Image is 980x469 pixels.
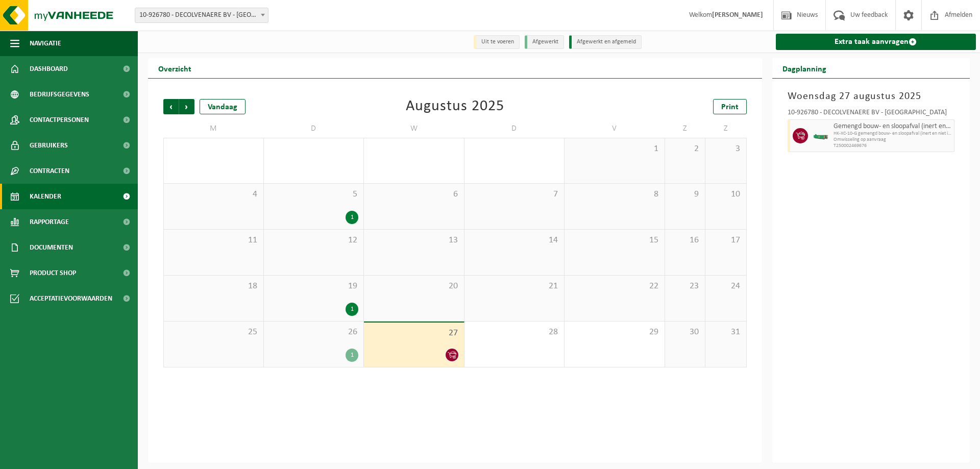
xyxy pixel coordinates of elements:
span: Acceptatievoorwaarden [30,286,112,311]
li: Afgewerkt [525,35,564,49]
td: M [163,119,264,138]
h3: Woensdag 27 augustus 2025 [788,89,955,104]
span: 8 [570,189,659,200]
span: Contactpersonen [30,107,89,133]
div: 10-926780 - DECOLVENAERE BV - [GEOGRAPHIC_DATA] [788,109,955,119]
div: Augustus 2025 [406,99,504,114]
td: Z [665,119,706,138]
span: 21 [470,281,559,292]
div: 1 [346,303,358,316]
span: 31 [710,327,741,338]
span: 19 [269,281,359,292]
div: Vandaag [200,99,246,114]
span: Gebruikers [30,133,68,158]
td: V [565,119,665,138]
span: 1 [570,143,659,155]
td: D [264,119,364,138]
span: 28 [470,327,559,338]
span: 29 [570,327,659,338]
a: Print [713,99,747,114]
span: 10-926780 - DECOLVENAERE BV - GENT [135,8,268,23]
span: 24 [710,281,741,292]
span: T250002469676 [834,143,952,149]
a: Extra taak aanvragen [776,34,976,50]
span: 23 [670,281,700,292]
span: 26 [269,327,359,338]
span: Bedrijfsgegevens [30,82,89,107]
span: 7 [470,189,559,200]
span: Product Shop [30,260,76,286]
td: D [464,119,565,138]
span: 27 [369,328,459,339]
div: 1 [346,349,358,362]
span: Dashboard [30,56,68,82]
span: 15 [570,235,659,246]
span: 4 [169,189,258,200]
li: Uit te voeren [474,35,520,49]
span: 17 [710,235,741,246]
span: Volgende [179,99,194,114]
strong: [PERSON_NAME] [712,11,763,19]
span: 11 [169,235,258,246]
span: 6 [369,189,459,200]
span: 10 [710,189,741,200]
span: Print [721,103,739,111]
span: 10-926780 - DECOLVENAERE BV - GENT [135,8,268,22]
span: Omwisseling op aanvraag [834,137,952,143]
span: 13 [369,235,459,246]
span: Gemengd bouw- en sloopafval (inert en niet inert) [834,122,952,131]
span: 5 [269,189,359,200]
span: 30 [670,327,700,338]
span: Contracten [30,158,69,184]
span: Documenten [30,235,73,260]
li: Afgewerkt en afgemeld [569,35,642,49]
td: W [364,119,464,138]
span: 25 [169,327,258,338]
span: 14 [470,235,559,246]
span: 22 [570,281,659,292]
h2: Dagplanning [772,58,837,78]
img: HK-XC-10-GN-00 [813,132,828,140]
span: Rapportage [30,209,69,235]
span: HK-XC-10-G gemengd bouw- en sloopafval (inert en niet inert) [834,131,952,137]
span: 16 [670,235,700,246]
span: 3 [710,143,741,155]
td: Z [705,119,746,138]
span: Navigatie [30,31,61,56]
span: 12 [269,235,359,246]
div: 1 [346,211,358,224]
span: 9 [670,189,700,200]
span: Vorige [163,99,179,114]
span: 20 [369,281,459,292]
span: 2 [670,143,700,155]
span: Kalender [30,184,61,209]
h2: Overzicht [148,58,202,78]
span: 18 [169,281,258,292]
